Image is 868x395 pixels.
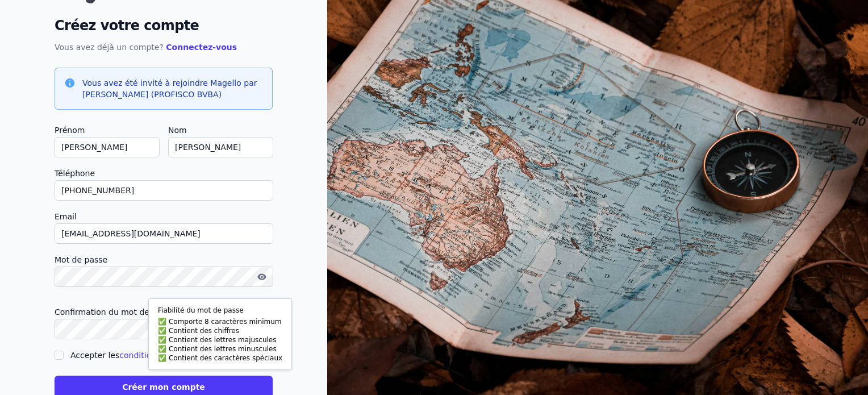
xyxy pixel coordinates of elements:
h3: Vous avez été invité à rejoindre Magello par [PERSON_NAME] (PROFISCO BVBA) [82,77,263,100]
li: Contient des lettres majuscules [158,335,282,344]
label: Téléphone [55,167,273,180]
label: Nom [168,123,273,137]
li: Contient des caractères spéciaux [158,354,282,363]
p: Fiabilité du mot de passe [158,306,282,315]
label: Mot de passe [55,253,273,267]
label: Accepter les [70,351,209,360]
label: Email [55,210,273,223]
li: Contient des lettres minuscules [158,344,282,354]
label: Prénom [55,123,159,137]
label: Confirmation du mot de passe [55,305,273,319]
a: Connectez-vous [166,43,237,52]
p: Vous avez déjà un compte? [55,40,273,54]
li: Contient des chiffres [158,326,282,335]
h2: Créez votre compte [55,15,273,36]
li: Comporte 8 caractères minimum [158,317,282,326]
a: conditions d'utilisation [119,351,209,360]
